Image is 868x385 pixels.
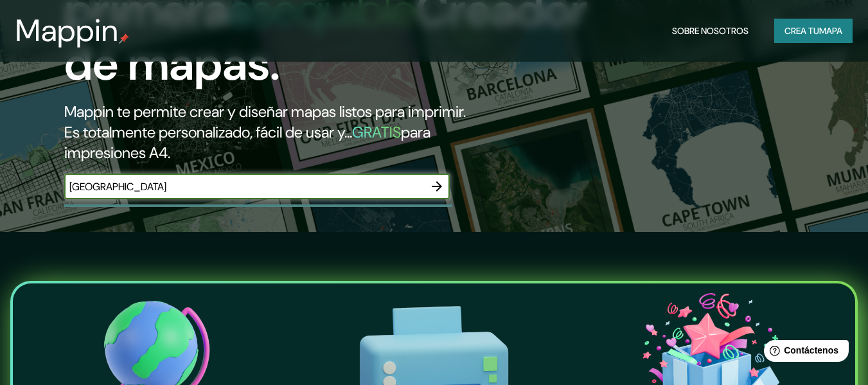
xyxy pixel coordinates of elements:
button: Crea tumapa [774,19,853,43]
iframe: Lanzador de widgets de ayuda [754,335,854,371]
font: Mappin [15,10,119,51]
font: Crea tu [784,25,819,37]
input: Elige tu lugar favorito [64,179,424,194]
font: Sobre nosotros [672,25,748,37]
font: GRATIS [352,122,401,142]
font: mapa [819,25,842,37]
font: Mappin te permite crear y diseñar mapas listos para imprimir. [64,102,466,121]
img: pin de mapeo [119,33,129,44]
button: Sobre nosotros [667,19,754,43]
font: para impresiones A4. [64,122,430,163]
font: Es totalmente personalizado, fácil de usar y... [64,122,352,142]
